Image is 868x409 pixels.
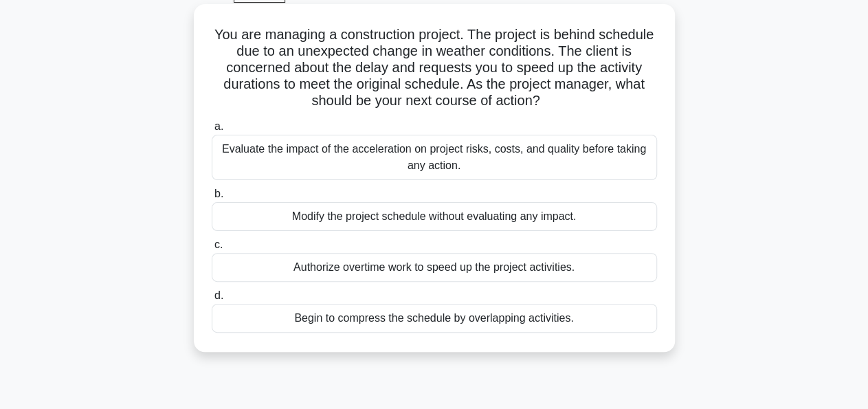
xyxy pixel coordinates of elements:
[212,304,657,333] div: Begin to compress the schedule by overlapping activities.
[212,202,657,231] div: Modify the project schedule without evaluating any impact.
[212,253,657,282] div: Authorize overtime work to speed up the project activities.
[214,289,223,301] span: d.
[214,239,223,250] span: c.
[214,188,223,199] span: b.
[214,120,223,132] span: a.
[212,135,657,180] div: Evaluate the impact of the acceleration on project risks, costs, and quality before taking any ac...
[210,26,658,110] h5: You are managing a construction project. The project is behind schedule due to an unexpected chan...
